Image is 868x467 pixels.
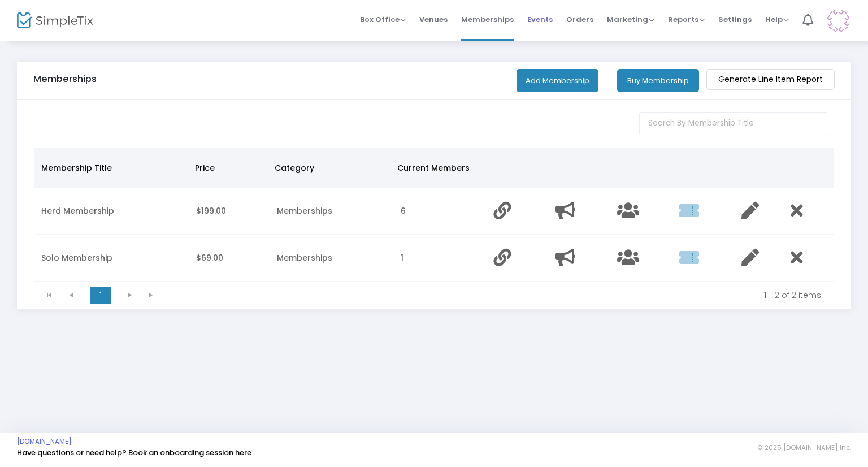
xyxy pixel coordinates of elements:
[419,5,448,34] span: Venues
[33,73,97,85] h5: Memberships
[566,5,593,34] span: Orders
[765,14,789,25] span: Help
[17,447,251,458] a: Have questions or need help? Book an onboarding session here
[270,188,394,235] td: Memberships
[394,188,487,235] td: 6
[268,148,390,188] th: Category
[34,235,189,282] td: Solo Membership
[527,5,553,34] span: Events
[360,14,406,25] span: Box Office
[390,148,483,188] th: Current Members
[34,148,188,188] th: Membership Title
[517,69,598,92] button: Add Membership
[34,188,189,235] td: Herd Membership
[668,14,705,25] span: Reports
[607,14,654,25] span: Marketing
[706,69,835,90] m-button: Generate Line Item Report
[189,188,270,235] td: $199.00
[757,443,851,452] span: © 2025 [DOMAIN_NAME] Inc.
[170,289,821,301] kendo-pager-info: 1 - 2 of 2 items
[90,287,111,304] span: Page 1
[188,148,268,188] th: Price
[617,69,699,92] button: Buy Membership
[394,235,487,282] td: 1
[34,148,834,282] div: Data table
[461,5,514,34] span: Memberships
[639,112,828,135] input: Search By Membership Title
[17,437,72,446] a: [DOMAIN_NAME]
[718,5,752,34] span: Settings
[270,235,394,282] td: Memberships
[189,235,270,282] td: $69.00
